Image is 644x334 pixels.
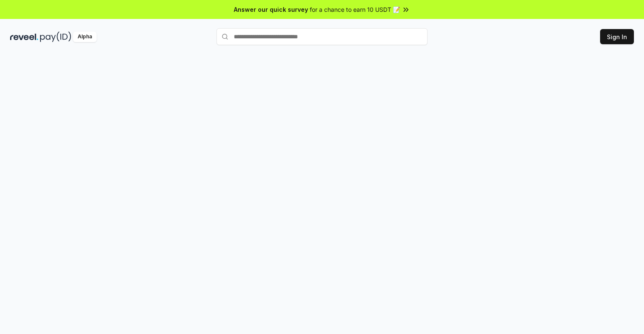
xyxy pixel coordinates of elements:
[10,32,38,42] img: reveel_dark
[600,29,634,44] button: Sign In
[73,32,97,42] div: Alpha
[40,32,71,42] img: pay_id
[310,5,400,14] span: for a chance to earn 10 USDT 📝
[234,5,308,14] span: Answer our quick survey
